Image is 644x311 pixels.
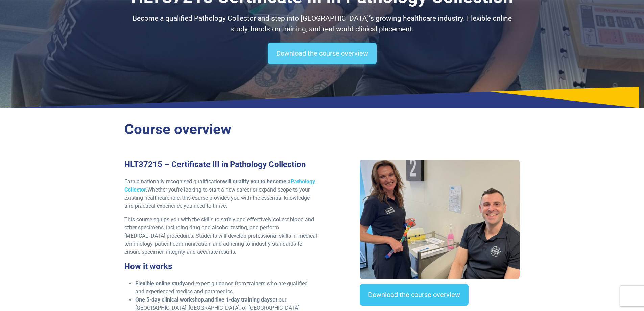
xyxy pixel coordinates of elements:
[124,160,318,170] h3: HLT37215 – Certificate III in Pathology Collection
[124,178,318,210] p: Earn a nationally recognised qualification Whether you’re looking to start a new career or expand...
[205,296,272,303] strong: and five 1-day training days
[124,216,318,256] p: This course equips you with the skills to safely and effectively collect blood and other specimen...
[268,43,377,64] a: Download the course overview
[135,280,185,287] strong: Flexible online study
[124,178,315,193] a: Pathology Collector
[124,262,318,271] h3: How it works
[124,178,315,193] strong: will qualify you to become a .
[360,284,469,306] a: Download the course overview
[124,13,520,35] p: Become a qualified Pathology Collector and step into [GEOGRAPHIC_DATA]’s growing healthcare indus...
[135,296,204,303] strong: One 5-day clinical workshop
[124,121,520,138] h2: Course overview
[135,280,318,296] li: and expert guidance from trainers who are qualified and experienced medics and paramedics.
